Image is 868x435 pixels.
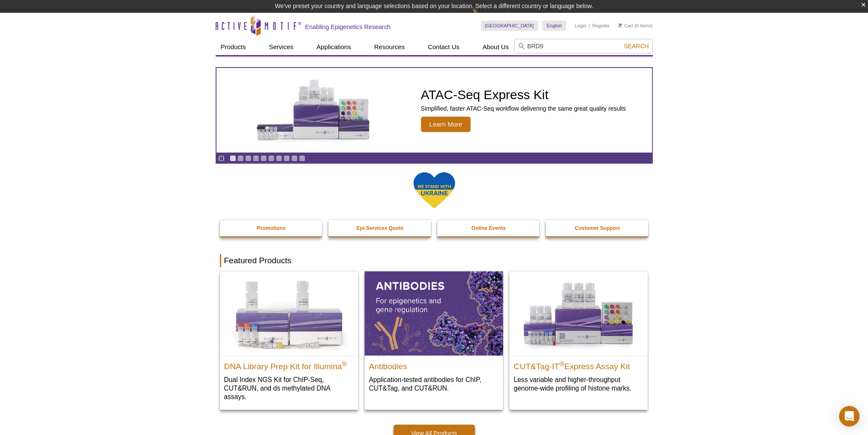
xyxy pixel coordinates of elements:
[369,358,499,371] h2: Antibodies
[220,220,323,236] a: Promotions
[437,220,541,236] a: Online Events
[369,39,410,55] a: Resources
[291,155,298,162] a: Go to slide 9
[481,21,538,31] a: [GEOGRAPHIC_DATA]
[253,155,259,162] a: Go to slide 4
[542,21,566,31] a: English
[218,155,225,162] a: Toggle autoplay
[472,6,495,26] img: Change Here
[509,271,648,401] a: CUT&Tag-IT® Express Assay Kit CUT&Tag-IT®Express Assay Kit Less variable and higher-throughput ge...
[220,271,358,355] img: DNA Library Prep Kit for Illumina
[220,271,358,409] a: DNA Library Prep Kit for Illumina DNA Library Prep Kit for Illumina® Dual Index NGS Kit for ChIP-...
[357,225,403,231] strong: Epi-Services Quote
[216,68,652,153] article: ATAC-Seq Express Kit
[311,39,356,55] a: Applications
[245,155,251,162] a: Go to slide 3
[575,225,620,231] strong: Customer Support
[216,39,251,55] a: Products
[220,254,649,267] h2: Featured Products
[224,375,354,401] p: Dual Index NGS Kit for ChIP-Seq, CUT&RUN, and ds methylated DNA assays.
[589,21,590,31] li: |
[509,271,648,355] img: CUT&Tag-IT® Express Assay Kit
[592,23,610,29] a: Register
[264,39,299,55] a: Services
[283,155,290,162] a: Go to slide 8
[546,220,649,236] a: Customer Support
[328,220,432,236] a: Epi-Services Quote
[421,105,626,112] p: Simplified, faster ATAC-Seq workflow delivering the same great quality results
[257,225,286,231] strong: Promotions
[559,360,564,367] sup: ®
[342,360,347,367] sup: ®
[305,23,391,31] h2: Enabling Epigenetics Research
[514,39,653,53] input: Keyword, Cat. No.
[216,68,652,153] a: ATAC-Seq Express Kit ATAC-Seq Express Kit Simplified, faster ATAC-Seq workflow delivering the sam...
[299,155,305,162] a: Go to slide 10
[621,42,651,50] button: Search
[618,23,633,29] a: Cart
[514,375,643,393] p: Less variable and higher-throughput genome-wide profiling of histone marks​.
[477,39,514,55] a: About Us
[514,358,643,371] h2: CUT&Tag-IT Express Assay Kit
[413,171,456,209] img: We Stand With Ukraine
[268,155,275,162] a: Go to slide 6
[421,88,626,101] h2: ATAC-Seq Express Kit
[260,155,267,162] a: Go to slide 5
[618,23,622,27] img: Your Cart
[618,21,653,31] li: (0 items)
[365,271,503,355] img: All Antibodies
[237,155,244,162] a: Go to slide 2
[276,155,282,162] a: Go to slide 7
[624,43,649,50] span: Search
[244,78,385,143] img: ATAC-Seq Express Kit
[423,39,465,55] a: Contact Us
[224,358,354,371] h2: DNA Library Prep Kit for Illumina
[839,406,859,426] div: Open Intercom Messenger
[421,117,471,132] span: Learn More
[230,155,236,162] a: Go to slide 1
[575,23,586,29] a: Login
[471,225,506,231] strong: Online Events
[369,375,499,393] p: Application-tested antibodies for ChIP, CUT&Tag, and CUT&RUN.
[365,271,503,401] a: All Antibodies Antibodies Application-tested antibodies for ChIP, CUT&Tag, and CUT&RUN.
